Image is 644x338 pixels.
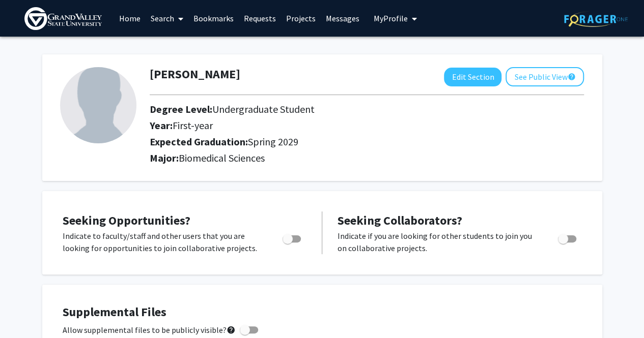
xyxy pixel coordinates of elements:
[281,1,321,36] a: Projects
[146,1,188,36] a: Search
[321,1,365,36] a: Messages
[248,135,298,148] span: Spring 2029
[179,151,265,164] span: Biomedical Sciences
[188,1,239,36] a: Bookmarks
[338,230,539,254] p: Indicate if you are looking for other students to join you on collaborative projects.
[278,230,306,245] div: Toggle
[24,7,102,30] img: Grand Valley State University Logo
[63,212,190,228] span: Seeking Opportunities?
[63,324,236,336] span: Allow supplemental files to be publicly visible?
[150,152,584,164] h2: Major:
[227,324,236,336] mat-icon: help
[506,67,584,86] button: See Public View
[8,292,43,330] iframe: Chat
[60,67,136,143] img: Profile Picture
[63,230,263,254] p: Indicate to faculty/staff and other users that you are looking for opportunities to join collabor...
[173,119,213,132] span: First-year
[150,136,557,148] h2: Expected Graduation:
[338,212,462,228] span: Seeking Collaborators?
[150,67,240,82] h1: [PERSON_NAME]
[444,68,501,86] button: Edit Section
[114,1,146,36] a: Home
[567,71,575,83] mat-icon: help
[564,11,628,27] img: ForagerOne Logo
[554,230,582,245] div: Toggle
[374,13,408,23] span: My Profile
[150,103,557,115] h2: Degree Level:
[239,1,281,36] a: Requests
[63,305,582,320] h4: Supplemental Files
[212,103,315,115] span: Undergraduate Student
[150,119,557,132] h2: Year:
